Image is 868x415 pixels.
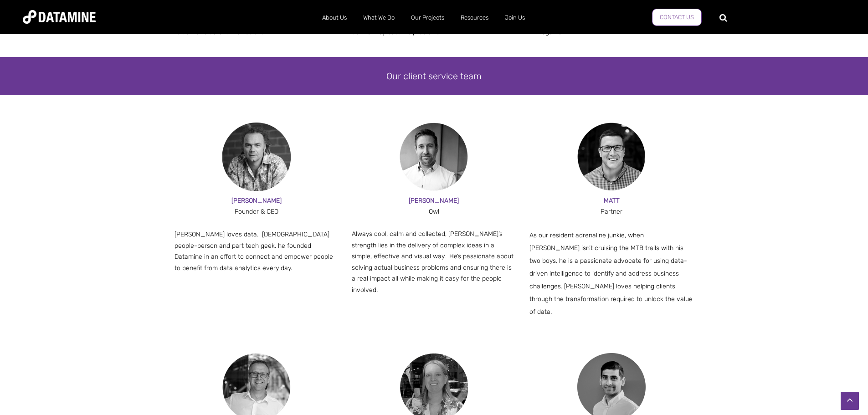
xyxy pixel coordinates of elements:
[355,6,403,30] a: What We Do
[403,6,452,30] a: Our Projects
[452,6,497,30] a: Resources
[175,206,339,218] div: Founder & CEO
[652,9,702,26] a: Contact Us
[604,197,620,205] span: MATT
[409,197,459,205] span: [PERSON_NAME]
[577,123,646,191] img: matt mug-1
[231,197,282,205] span: [PERSON_NAME]
[23,10,96,24] img: Datamine
[222,123,291,191] img: Paul-2-1-150x150
[352,230,514,294] span: Always cool, calm and collected, [PERSON_NAME]’s strength lies in the delivery of complex ideas i...
[314,6,355,30] a: About Us
[529,231,693,316] span: As our resident adrenaline junkie, when [PERSON_NAME] isn’t cruising the MTB trails with his two ...
[386,71,482,82] span: Our client service team
[352,206,516,218] div: Owl
[497,6,533,30] a: Join Us
[601,208,622,215] span: Partner
[175,231,333,272] span: [PERSON_NAME] loves data. [DEMOGRAPHIC_DATA] people-person and part tech geek, he founded Datamin...
[400,123,468,191] img: Bruce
